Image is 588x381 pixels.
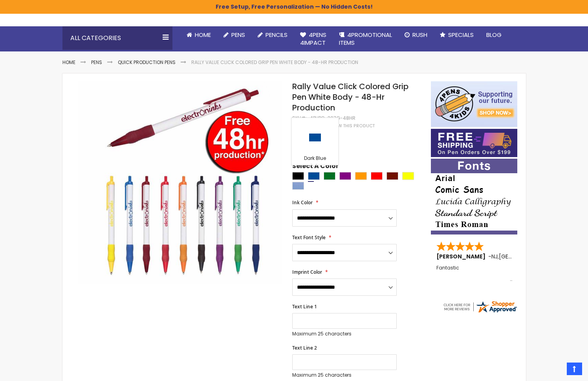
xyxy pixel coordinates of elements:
span: [GEOGRAPHIC_DATA] [499,253,557,260]
span: Pens [231,31,245,39]
div: All Categories [62,26,172,50]
a: Pens [91,59,102,66]
a: 4PROMOTIONALITEMS [333,26,398,52]
img: font-personalization-examples [431,159,517,234]
span: Text Font Style [292,234,326,241]
div: Maroon [387,172,398,180]
div: Dark Blue [308,172,320,180]
span: Imprint Color [292,269,322,275]
span: Ink Color [292,199,313,206]
div: 4PHPC-307G-48HR [310,115,355,121]
a: 4pens.com certificate URL [442,309,518,315]
span: Specials [448,31,474,39]
a: Specials [434,26,480,44]
div: Purple [339,172,351,180]
span: 4Pens 4impact [300,31,326,47]
strong: SKU [292,115,307,121]
div: Green [324,172,335,180]
span: NJ [491,253,498,260]
img: 4pens.com widget logo [442,300,518,314]
span: [PERSON_NAME] [436,253,488,260]
span: 4PROMOTIONAL ITEMS [339,31,392,47]
span: Select A Color [292,162,339,172]
div: Yellow [402,172,414,180]
p: Maximum 25 characters [292,331,397,337]
div: Dark Blue [293,155,337,163]
div: Red [371,172,383,180]
a: 4Pens4impact [294,26,333,52]
span: Pencils [266,31,288,39]
a: Home [62,59,75,66]
a: Quick Production Pens [118,59,176,66]
div: Orange [355,172,367,180]
span: Rush [412,31,427,39]
span: - , [488,253,557,260]
div: Pacific Blue [292,182,304,190]
a: Pens [217,26,251,44]
div: Fantastic [436,265,513,282]
iframe: Google Customer Reviews [523,360,588,381]
div: Black [292,172,304,180]
span: Text Line 2 [292,344,317,351]
a: Pencils [251,26,294,44]
img: Rally Value Click Colored Grip Pen White Body - 48-Hr Production [78,81,282,284]
p: Maximum 25 characters [292,372,397,378]
li: Rally Value Click Colored Grip Pen White Body - 48-Hr Production [191,59,358,66]
img: 4pens 4 kids [431,81,517,127]
a: Blog [480,26,508,44]
img: Free shipping on orders over $199 [431,129,517,157]
span: Home [195,31,211,39]
span: Text Line 1 [292,303,317,310]
span: Rally Value Click Colored Grip Pen White Body - 48-Hr Production [292,81,408,113]
a: Rush [398,26,434,44]
span: Blog [486,31,502,39]
a: Home [180,26,217,44]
